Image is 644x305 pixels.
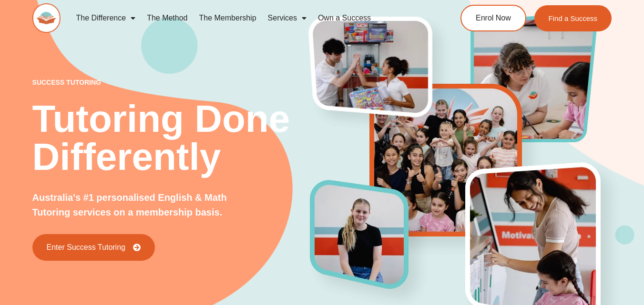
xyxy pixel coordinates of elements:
a: Services [262,7,312,29]
a: Enrol Now [460,5,526,31]
h2: Tutoring Done Differently [32,100,311,176]
a: The Method [141,7,193,29]
a: Own a Success [312,7,377,29]
nav: Menu [70,7,427,29]
a: The Membership [194,7,262,29]
span: Enter Success Tutoring [47,244,125,251]
span: Find a Success [549,15,598,22]
p: Australia's #1 personalised English & Math Tutoring services on a membership basis. [32,190,235,220]
a: Find a Success [534,5,612,31]
a: The Difference [70,7,141,29]
a: Enter Success Tutoring [32,234,155,261]
p: success tutoring [32,79,311,86]
span: Enrol Now [476,14,511,22]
